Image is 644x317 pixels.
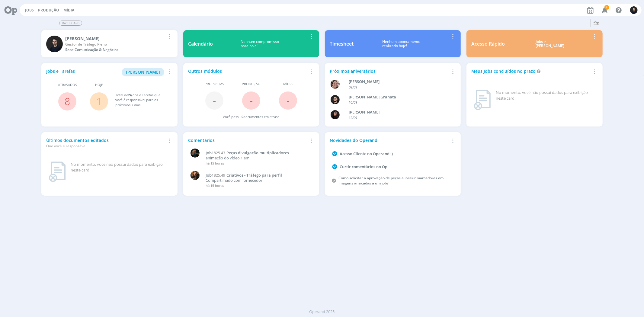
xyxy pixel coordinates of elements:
[71,162,170,173] div: No momento, você não possui dados para exibição neste card.
[226,172,282,178] span: Criativos - Tráfego para perfil
[63,8,74,13] a: Mídia
[23,8,36,13] button: Jobs
[206,156,311,161] p: animação do vídeo 1 em
[126,69,160,75] span: [PERSON_NAME]
[46,143,165,149] div: Que você é responsável
[96,95,102,108] a: 1
[496,90,595,101] div: No momento, você não possui dados para exibição neste card.
[191,149,200,158] img: M
[349,109,447,115] div: Luana da Silva de Andrade
[331,95,340,104] img: B
[471,68,591,74] div: Meus Jobs concluídos no prazo
[62,8,76,13] button: Mídia
[122,68,164,76] button: [PERSON_NAME]
[38,8,59,13] a: Produção
[242,82,261,87] span: Produção
[188,40,213,47] div: Calendário
[349,79,447,85] div: Aline Beatriz Jackisch
[331,80,340,89] img: A
[349,115,357,120] span: 12/09
[25,8,34,13] a: Jobs
[212,173,225,178] span: 1825.49
[349,85,357,89] span: 09/09
[509,40,591,48] div: Jobs > [PERSON_NAME]
[128,93,132,97] span: 24
[58,82,77,88] span: Atrasados
[46,68,165,76] div: Jobs e Tarefas
[65,35,165,42] div: Carlos Nunes
[205,82,224,87] span: Propostas
[331,110,340,119] img: L
[95,82,103,88] span: Hoje
[213,40,307,48] div: Nenhum compromisso para hoje!
[226,150,289,155] span: Peças divulgação multiplicadores
[340,164,387,169] a: Curtir comentários no Op
[287,94,290,107] span: -
[206,151,311,155] a: Job1825.43Peças divulgação multiplicadores
[206,173,311,178] a: Job1825.49Criativos - Tráfego para perfil
[349,100,357,104] span: 10/09
[325,30,461,57] a: TimesheetNenhum apontamentorealizado hoje!
[41,30,177,57] a: C[PERSON_NAME]Gestor de Tráfego PlenoSobe Comunicação & Negócios
[630,5,638,15] button: C
[330,137,449,143] div: Novidades do Operand
[115,93,166,108] div: Total de Jobs e Tarefas que você é responsável para os próximos 7 dias
[330,40,354,47] div: Timesheet
[191,171,200,180] img: T
[188,68,307,74] div: Outros módulos
[242,114,243,119] span: 0
[49,162,66,182] img: dashboard_not_found.png
[213,94,216,107] span: -
[354,40,449,48] div: Nenhum apontamento realizado hoje!
[59,21,82,26] span: Dashboard
[330,68,449,74] div: Próximos aniversários
[46,137,165,149] div: Últimos documentos editados
[349,94,447,100] div: Bruno Corralo Granata
[122,69,164,75] a: [PERSON_NAME]
[604,5,609,10] span: 4
[188,137,307,143] div: Comentários
[36,8,61,13] button: Produção
[340,151,393,156] a: Acesso Cliente no Operand :)
[206,183,224,188] span: há 15 horas
[338,175,444,186] a: Como solicitar a aprovação de peças e inserir marcadores em imagens anexadas a um job?
[471,40,505,47] div: Acesso Rápido
[223,114,280,120] div: Você possui documentos em atraso
[474,90,491,110] img: dashboard_not_found.png
[206,161,224,165] span: há 15 horas
[65,47,165,53] div: Sobe Comunicação & Negócios
[65,95,70,108] a: 8
[283,82,293,87] span: Mídia
[250,94,253,107] span: -
[212,150,225,155] span: 1825.43
[598,5,610,16] button: 4
[65,42,165,47] div: Gestor de Tráfego Pleno
[46,36,63,52] img: C
[630,6,638,14] img: C
[206,178,311,183] p: Compartilhado com fornecedor.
